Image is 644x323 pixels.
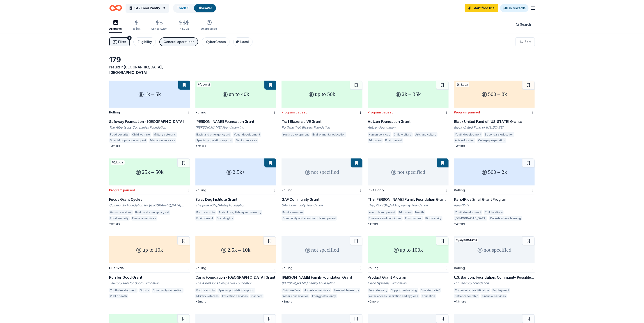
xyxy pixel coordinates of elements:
div: + 1 more [368,222,449,226]
div: [PERSON_NAME] Family Foundation [282,281,362,285]
button: > $20k [178,18,190,33]
div: Financial services [481,294,507,298]
div: Renewable energy [333,288,360,293]
button: All grants [109,18,122,33]
div: + 13 more [454,300,535,303]
a: $10 in rewards [500,4,529,12]
div: not specified [368,158,449,185]
div: Rolling [282,266,292,270]
div: GAF Community Foundation [282,203,362,208]
div: Health [415,210,425,215]
button: Search [512,20,535,29]
div: 2.5k+ [195,158,276,185]
div: up to 10k [109,236,190,263]
div: 500 – 8k [454,81,535,108]
div: Program paused [454,110,480,114]
div: + 2 more [368,300,449,303]
div: Military veterans [153,132,177,137]
a: not specifiedInvite onlyThe [PERSON_NAME] Family Foundation GrantThe [PERSON_NAME] Family Foundat... [368,158,449,226]
button: 5&2 Food Pantry [126,4,169,13]
div: Rolling [282,188,292,192]
div: Diseases and conditions [368,216,403,221]
a: up to 40kLocalRolling[PERSON_NAME] Foundation Grant[PERSON_NAME] Foundation IncBasic and emergenc... [195,81,276,148]
div: up to 50k [282,81,362,108]
div: Education [368,138,383,143]
div: not specified [454,236,535,263]
div: 1 [127,36,132,40]
div: Trail Blazers LIVE Grant [282,119,362,124]
div: Arts education [454,138,475,143]
div: Kars4Kids Small Grant Program [454,197,535,202]
div: Water access, sanitation and hygiene [368,294,419,298]
a: not specifiedRolling[PERSON_NAME] Family Foundation Grant[PERSON_NAME] Family FoundationChild wel... [282,236,362,303]
div: Child welfare [484,210,504,215]
a: 2.5k – 10kRollingCarrs Foundation - [GEOGRAPHIC_DATA] GrantThe Albertsons Companies FoundationFoo... [195,236,276,303]
div: [DEMOGRAPHIC_DATA] [454,216,487,221]
a: 500 – 2kRollingKars4Kids Small Grant ProgramKars4KidsYouth developmentChild welfare[DEMOGRAPHIC_D... [454,158,535,226]
div: Portland Trail Blazers Foundation [282,125,362,130]
div: Black United Fund of [US_STATE] Grants [454,119,535,124]
div: + 7 more [195,144,276,148]
div: Human services [368,132,391,137]
div: Public health [109,294,128,298]
div: GAF Community Grant [282,197,362,202]
div: 1k – 5k [109,81,190,108]
div: Autzen Foundation [368,125,449,130]
a: up to 10kDue 12/15Run for Good GrantSaucony Run for Good FoundationYouth developmentSportsCommuni... [109,236,190,300]
div: Education services [149,138,176,143]
div: Run for Good Grant [109,275,190,280]
div: Due 12/15 [109,266,124,270]
div: Local [111,160,125,165]
button: General operations [159,37,198,46]
a: 25k – 50kLocalProgram pausedFocus Grant CyclesCommunity Foundation for [GEOGRAPHIC_DATA][US_STATE... [109,158,190,226]
div: Child welfare [282,288,301,293]
div: Youth development [109,288,138,293]
div: Kars4Kids [454,203,535,208]
span: Sort [525,39,531,45]
div: Eligibility [138,39,152,45]
span: Filter [118,39,126,45]
div: up to 100k [368,236,449,263]
div: The [PERSON_NAME] Foundation [195,203,276,208]
div: Food delivery [368,288,388,293]
div: Autzen Foundation Grant [368,119,449,124]
div: CyberGrants [455,238,478,242]
div: Military veterans [195,294,220,298]
div: U.S. Bancorp Foundation: Community Possible Grant Program [454,275,535,280]
div: Homeless services [303,288,331,293]
button: Unspecified [201,18,217,33]
div: Local [456,82,469,87]
div: [PERSON_NAME] Foundation Grant [195,119,276,124]
button: Eligibility [133,37,156,46]
div: US Bancorp Foundation [454,281,535,285]
div: Youth development [454,210,482,215]
div: up to 40k [195,81,276,108]
a: 1k – 5kRollingSafeway Foundation - [GEOGRAPHIC_DATA]The Albertsons Companies FoundationFood secur... [109,81,190,148]
div: Safeway Foundation - [GEOGRAPHIC_DATA] [109,119,190,124]
div: Focus Grant Cycles [109,197,190,202]
div: Education [421,294,436,298]
div: Invite only [368,188,384,192]
button: Filter1 [109,37,130,46]
div: Sports [139,288,150,293]
div: General operations [164,39,195,45]
div: Water conservation [282,294,309,298]
div: CyberGrants [206,39,226,45]
div: Energy efficiency [311,294,337,298]
span: Search [520,22,531,27]
div: Environment [195,216,214,221]
div: Secondary education [484,132,514,137]
div: Special population support [109,138,147,143]
div: Family services [282,210,304,215]
div: Rolling [195,110,206,114]
div: The Albertsons Companies Foundation [195,281,276,285]
div: Employment [492,288,510,293]
a: 2.5k+RollingStray Dog Institute GrantThe [PERSON_NAME] FoundationFood securityAgriculture, fishin... [195,158,276,222]
div: Child welfare [131,132,151,137]
div: not specified [282,236,362,263]
div: + 2 more [454,222,535,226]
span: Local [241,40,249,44]
a: up to 50kProgram pausedTrail Blazers LIVE GrantPortland Trail Blazers FoundationYouth development... [282,81,362,138]
div: + 2 more [195,300,276,303]
div: Financial services [131,216,157,221]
